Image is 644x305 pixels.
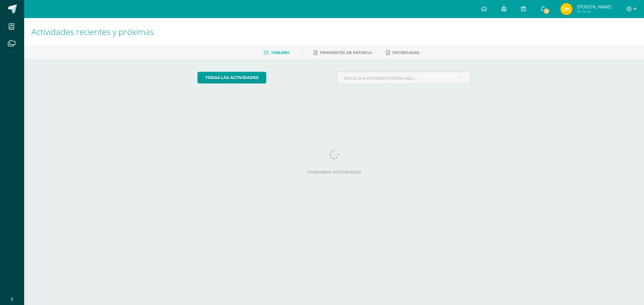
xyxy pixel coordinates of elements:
[560,3,572,15] img: ffc3e0d43af858570293a07d54ed4dbe.png
[320,50,372,55] span: Pendientes de entrega
[337,72,470,84] input: Busca una actividad próxima aquí...
[264,48,289,58] a: Tablero
[31,26,154,37] span: Actividades recientes y próximas
[197,170,471,175] label: Cargando actividades
[271,50,289,55] span: Tablero
[577,4,612,10] span: [PERSON_NAME]
[543,8,550,14] span: 5
[386,48,419,58] a: Entregadas
[577,9,612,14] span: Mi Perfil
[197,72,266,83] a: todas las Actividades
[392,50,419,55] span: Entregadas
[314,48,372,58] a: Pendientes de entrega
